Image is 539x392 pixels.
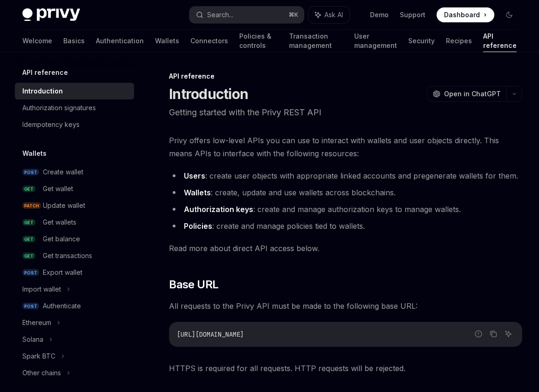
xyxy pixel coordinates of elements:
[427,86,506,102] button: Open in ChatGPT
[15,197,134,214] a: PATCHUpdate wallet
[324,10,343,20] span: Ask AI
[239,30,278,52] a: Policies & controls
[169,186,522,199] li: : create, update and use wallets across blockchains.
[43,250,92,261] div: Get transactions
[169,106,522,119] p: Getting started with the Privy REST API
[15,164,134,180] a: POSTCreate wallet
[22,30,52,52] a: Welcome
[207,9,233,20] div: Search...
[22,8,80,21] img: dark logo
[502,328,514,340] button: Ask AI
[22,269,39,276] span: POST
[22,202,41,209] span: PATCH
[22,86,63,97] div: Introduction
[15,116,134,133] a: Idempotency keys
[15,180,134,197] a: GETGet wallet
[43,267,82,278] div: Export wallet
[15,214,134,231] a: GETGet wallets
[189,7,303,23] button: Search...⌘K
[502,7,517,22] button: Toggle dark mode
[15,247,134,264] a: GETGet transactions
[43,300,81,312] div: Authenticate
[184,188,211,197] strong: Wallets
[22,219,35,226] span: GET
[169,242,522,255] span: Read more about direct API access below.
[22,334,43,345] div: Solana
[22,367,61,379] div: Other chains
[43,183,73,194] div: Get wallet
[22,102,96,113] div: Authorization signatures
[22,303,39,310] span: POST
[483,30,517,52] a: API reference
[15,264,134,281] a: POSTExport wallet
[22,252,35,259] span: GET
[169,219,522,233] li: : create and manage policies tied to wallets.
[408,30,435,52] a: Security
[22,317,51,328] div: Ethereum
[155,30,179,52] a: Wallets
[177,330,244,339] span: [URL][DOMAIN_NAME]
[289,30,343,52] a: Transaction management
[22,236,35,243] span: GET
[22,148,47,159] h5: Wallets
[63,30,85,52] a: Basics
[22,67,68,78] h5: API reference
[487,328,499,340] button: Copy the contents from the code block
[400,10,425,20] a: Support
[370,10,389,20] a: Demo
[43,217,76,228] div: Get wallets
[22,284,61,295] div: Import wallet
[169,134,522,160] span: Privy offers low-level APIs you can use to interact with wallets and user objects directly. This ...
[190,30,228,52] a: Connectors
[169,203,522,216] li: : create and manage authorization keys to manage wallets.
[169,86,248,102] h1: Introduction
[184,205,253,214] strong: Authorization keys
[22,119,80,130] div: Idempotency keys
[22,186,35,193] span: GET
[437,7,494,22] a: Dashboard
[184,171,205,180] strong: Users
[289,11,298,19] span: ⌘ K
[43,166,83,178] div: Create wallet
[15,83,134,100] a: Introduction
[169,299,522,312] span: All requests to the Privy API must be made to the following base URL:
[169,277,218,292] span: Base URL
[444,10,480,20] span: Dashboard
[184,221,212,231] strong: Policies
[169,362,522,375] span: HTTPS is required for all requests. HTTP requests will be rejected.
[15,298,134,314] a: POSTAuthenticate
[15,100,134,116] a: Authorization signatures
[169,169,522,182] li: : create user objects with appropriate linked accounts and pregenerate wallets for them.
[472,328,485,340] button: Report incorrect code
[96,30,144,52] a: Authentication
[309,7,350,23] button: Ask AI
[354,30,397,52] a: User management
[446,30,472,52] a: Recipes
[444,89,501,99] span: Open in ChatGPT
[22,351,55,362] div: Spark BTC
[43,200,85,211] div: Update wallet
[22,169,39,176] span: POST
[43,233,80,245] div: Get balance
[169,72,522,81] div: API reference
[15,231,134,247] a: GETGet balance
